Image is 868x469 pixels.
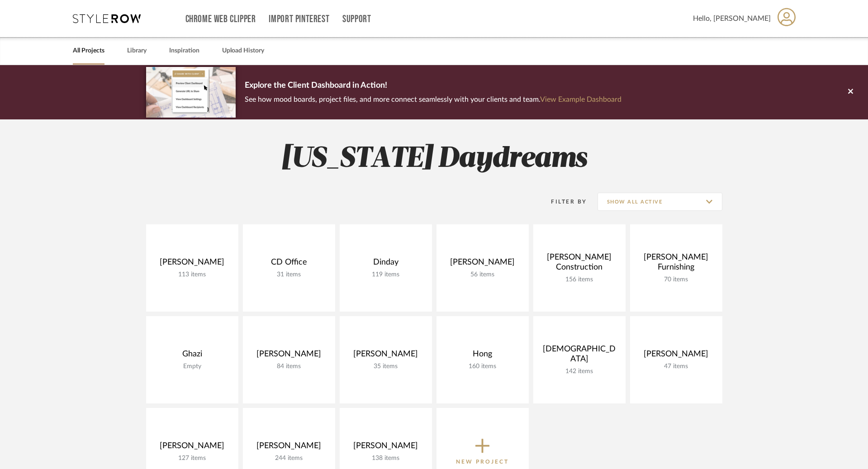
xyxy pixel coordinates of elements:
div: Ghazi [153,349,231,363]
div: [PERSON_NAME] [347,349,425,363]
div: 244 items [250,455,328,462]
div: [PERSON_NAME] [153,257,231,271]
div: 35 items [347,363,425,370]
p: Explore the Client Dashboard in Action! [245,79,621,93]
div: [PERSON_NAME] [153,441,231,455]
div: [PERSON_NAME] [347,441,425,455]
a: Chrome Web Clipper [185,15,256,23]
div: 160 items [444,363,522,370]
span: Hello, [PERSON_NAME] [693,13,771,24]
div: [PERSON_NAME] [637,349,715,363]
div: [DEMOGRAPHIC_DATA] [541,344,618,368]
div: 138 items [347,455,425,462]
div: Hong [444,349,522,363]
div: 156 items [541,276,618,284]
p: New Project [456,457,509,466]
div: [PERSON_NAME] [444,257,522,271]
a: Inspiration [169,45,199,57]
a: Import Pinterest [269,15,329,23]
div: [PERSON_NAME] Construction [541,252,618,276]
a: Support [342,15,371,23]
div: 113 items [153,271,231,279]
a: View Example Dashboard [540,96,621,103]
img: d5d033c5-7b12-40c2-a960-1ecee1989c38.png [146,67,236,117]
div: 47 items [637,363,715,370]
div: 31 items [250,271,328,279]
div: Filter By [540,197,587,206]
a: All Projects [73,45,104,57]
div: 56 items [444,271,522,279]
div: [PERSON_NAME] [250,441,328,455]
div: Dinday [347,257,425,271]
p: See how mood boards, project files, and more connect seamlessly with your clients and team. [245,93,621,106]
div: 84 items [250,363,328,370]
div: [PERSON_NAME] [250,349,328,363]
a: Library [127,45,147,57]
a: Upload History [222,45,264,57]
h2: [US_STATE] Daydreams [109,142,760,176]
div: CD Office [250,257,328,271]
div: 70 items [637,276,715,284]
div: 119 items [347,271,425,279]
div: Empty [153,363,231,370]
div: 142 items [541,368,618,375]
div: [PERSON_NAME] Furnishing [637,252,715,276]
div: 127 items [153,455,231,462]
